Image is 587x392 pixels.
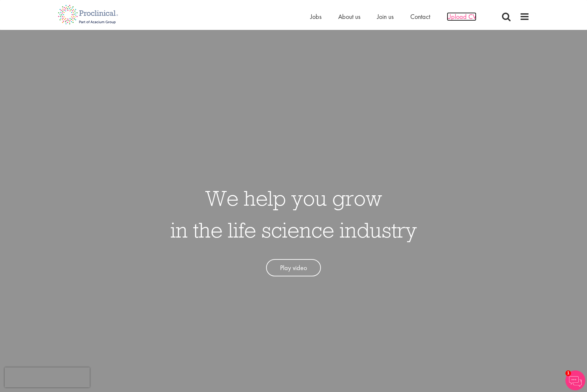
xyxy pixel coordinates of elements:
a: Join us [377,12,394,21]
a: Contact [410,12,430,21]
span: 1 [565,370,571,376]
a: Play video [266,259,321,277]
a: Jobs [310,12,322,21]
img: Chatbot [565,370,585,390]
a: Upload CV [447,12,476,21]
h1: We help you grow in the life science industry [170,182,417,246]
a: About us [338,12,360,21]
